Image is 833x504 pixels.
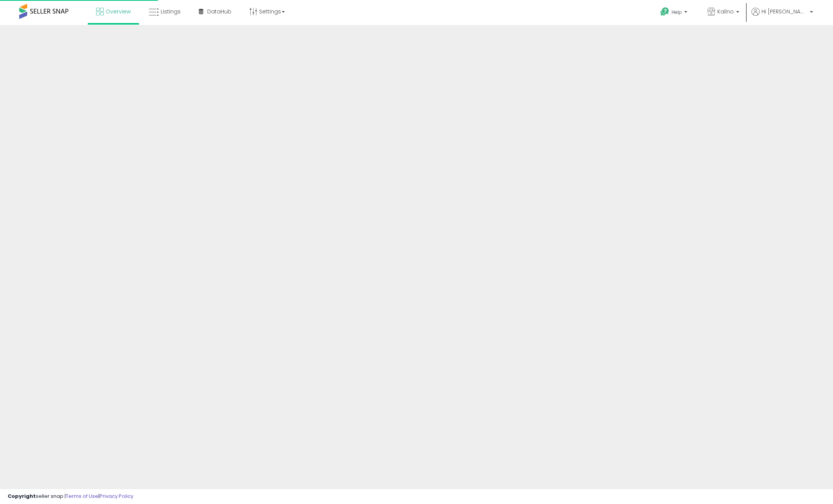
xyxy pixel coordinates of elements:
[660,7,670,17] i: Get Help
[161,8,181,15] span: Listings
[654,1,695,25] a: Help
[672,9,682,15] span: Help
[717,8,734,15] span: Kalino
[106,8,131,15] span: Overview
[752,8,813,25] a: Hi [PERSON_NAME]
[207,8,231,15] span: DataHub
[762,8,808,15] span: Hi [PERSON_NAME]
